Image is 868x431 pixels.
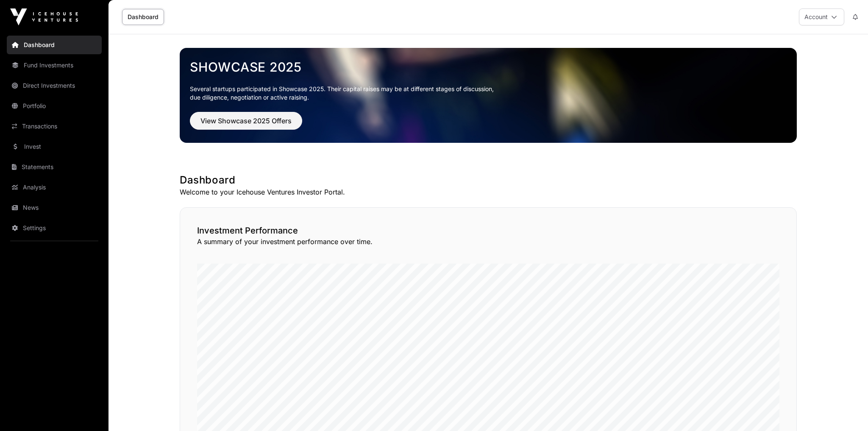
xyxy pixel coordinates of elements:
[180,173,797,187] h1: Dashboard
[190,59,787,75] a: Showcase 2025
[7,117,102,136] a: Transactions
[190,112,302,130] button: View Showcase 2025 Offers
[7,198,102,217] a: News
[180,48,797,143] img: Showcase 2025
[826,390,868,431] iframe: Chat Widget
[7,56,102,75] a: Fund Investments
[10,8,78,25] img: Icehouse Ventures Logo
[200,116,292,126] span: View Showcase 2025 Offers
[7,76,102,95] a: Direct Investments
[799,8,844,25] button: Account
[7,137,102,156] a: Invest
[7,97,102,115] a: Portfolio
[190,85,787,102] p: Several startups participated in Showcase 2025. Their capital raises may be at different stages o...
[197,236,779,247] p: A summary of your investment performance over time.
[7,158,102,176] a: Statements
[7,219,102,237] a: Settings
[180,187,797,197] p: Welcome to your Icehouse Ventures Investor Portal.
[197,225,779,236] h2: Investment Performance
[7,36,102,54] a: Dashboard
[7,178,102,197] a: Analysis
[122,9,164,25] a: Dashboard
[190,120,302,129] a: View Showcase 2025 Offers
